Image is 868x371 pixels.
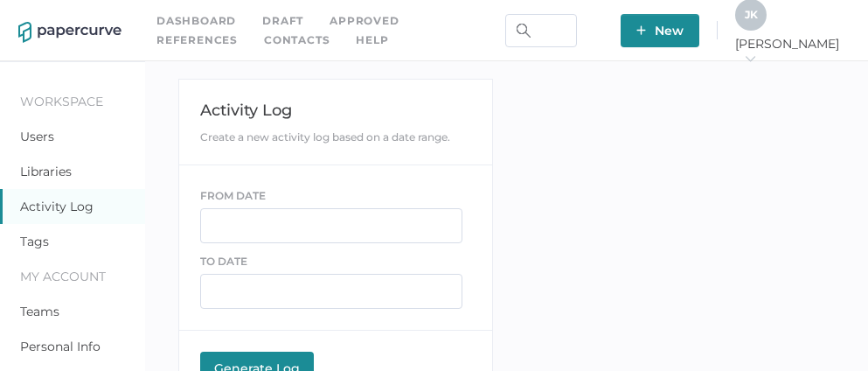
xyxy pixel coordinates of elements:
span: New [636,14,684,47]
a: Activity Log [20,199,94,214]
a: Draft [262,11,303,31]
a: Libraries [20,164,72,179]
a: Contacts [264,31,330,50]
a: Teams [20,304,59,319]
a: Personal Info [20,339,101,354]
div: help [356,31,388,50]
span: J K [745,8,758,21]
img: papercurve-logo-colour.7244d18c.svg [18,22,122,43]
a: References [156,31,238,50]
span: [PERSON_NAME] [735,36,850,67]
span: TO DATE [200,255,247,268]
div: Activity Log [200,101,472,120]
button: New [621,14,699,47]
input: Search Workspace [505,14,577,47]
div: Create a new activity log based on a date range. [200,130,472,143]
a: Approved [330,11,399,31]
img: search.bf03fe8b.svg [517,24,531,38]
a: Users [20,129,54,144]
a: Dashboard [156,11,236,31]
i: arrow_right [744,52,756,65]
img: plus-white.e19ec114.svg [636,25,646,35]
a: Tags [20,234,49,249]
span: FROM DATE [200,189,266,202]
